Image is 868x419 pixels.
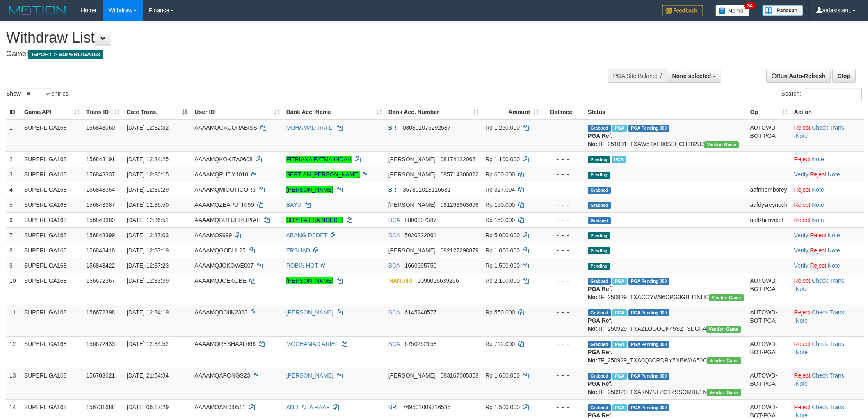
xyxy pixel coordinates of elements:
button: None selected [667,69,722,83]
div: - - - [546,124,581,132]
img: MOTION_logo.png [6,4,69,16]
a: Verify [794,171,809,178]
td: · [791,212,864,227]
a: SITY FAJRIA NOER R [286,217,344,223]
span: Vendor URL: https://trx31.1velocity.biz [707,389,741,396]
td: · [791,197,864,212]
span: Vendor URL: https://trx31.1velocity.biz [707,357,741,364]
a: Verify [794,247,809,254]
span: Vendor URL: https://trx31.1velocity.biz [709,294,744,301]
span: AAAAMQZEAPUTRI99 [194,201,254,208]
div: - - - [546,308,581,316]
td: · · [791,305,864,336]
span: 156843060 [86,124,115,131]
span: BRI [388,404,398,410]
td: SUPERLIGA168 [21,305,83,336]
span: Pending [588,232,610,239]
div: - - - [546,340,581,348]
span: [DATE] 12:36:51 [127,217,169,223]
span: AAAAMQANDI0511 [194,404,246,410]
td: SUPERLIGA168 [21,227,83,243]
span: [DATE] 12:36:50 [127,201,169,208]
th: User ID: activate to sort column ascending [191,105,283,120]
span: Marked by aafchhiseyha [612,373,627,380]
span: 156843387 [86,201,115,208]
span: [DATE] 12:36:29 [127,186,169,193]
span: Copy 08174122068 to clipboard [440,156,475,163]
span: Pending [588,156,610,163]
img: Button%20Memo.svg [715,5,750,16]
span: 156672398 [86,309,115,316]
span: Marked by aafsoycanthlai [612,341,627,348]
span: Pending [588,263,610,270]
span: Copy 083167005358 to clipboard [440,372,478,379]
a: BAYU [286,201,302,208]
div: - - - [546,403,581,411]
td: SUPERLIGA168 [21,368,83,399]
span: Grabbed [588,341,611,348]
a: Note [812,186,824,193]
td: 9 [6,258,21,273]
span: Grabbed [588,373,611,380]
span: PGA Pending [628,309,669,316]
a: Check Trans [812,277,844,284]
span: AAAAMQBUTUHRUPIAH [194,217,260,223]
a: [PERSON_NAME] [286,309,333,316]
th: Op: activate to sort column ascending [747,105,791,120]
span: 156672433 [86,341,115,347]
div: PGA Site Balance / [608,69,667,83]
b: PGA Ref. No: [588,317,612,332]
input: Search: [804,88,862,100]
span: AAAAMQRESHAAL666 [194,341,256,347]
span: 156843399 [86,232,115,238]
span: PGA Pending [628,404,669,411]
span: Grabbed [588,217,611,224]
span: Grabbed [588,278,611,285]
a: Reject [794,201,811,208]
span: None selected [672,73,711,79]
th: Action [791,105,864,120]
span: AAAAMQGOBUL25 [194,247,246,254]
span: 156843389 [86,217,115,223]
span: [PERSON_NAME] [388,247,436,254]
a: [PERSON_NAME] [286,186,333,193]
a: Note [812,217,824,223]
a: Note [795,380,808,387]
span: Rp 1.500.000 [485,404,520,410]
h1: Withdraw List [6,30,571,46]
th: Balance [542,105,585,120]
a: [PERSON_NAME] [286,372,333,379]
span: Copy 8800897387 to clipboard [404,217,436,223]
label: Show entries [6,88,69,100]
div: - - - [546,170,581,179]
span: ISPORT > SUPERLIGA168 [28,50,103,59]
a: Note [795,317,808,324]
h4: Game: [6,50,571,58]
span: [DATE] 12:34:52 [127,341,169,347]
span: Copy 1090016639296 to clipboard [417,277,459,284]
a: ABANG DEDET [286,232,327,238]
td: 10 [6,273,21,305]
span: Rp 550.000 [485,309,515,316]
a: Check Trans [812,404,844,410]
a: Reject [794,217,811,223]
td: TF_250929_TXACOYW96CPG3GBH1NHC [585,273,747,305]
a: Check Trans [812,341,844,347]
a: Check Trans [812,124,844,131]
div: - - - [546,277,581,285]
span: Copy 6750252158 to clipboard [404,341,436,347]
span: [PERSON_NAME] [388,156,436,163]
span: 156843418 [86,247,115,254]
td: AUTOWD-BOT-PGA [747,368,791,399]
td: SUPERLIGA168 [21,336,83,368]
td: · · [791,368,864,399]
span: 156703621 [86,372,115,379]
a: Note [795,349,808,355]
div: - - - [546,371,581,380]
span: 156731688 [86,404,115,410]
span: AAAAMQGACORABISS [194,124,257,131]
td: SUPERLIGA168 [21,182,83,197]
td: AUTOWD-BOT-PGA [747,305,791,336]
span: PGA Pending [628,278,669,285]
span: Copy 769501009716535 to clipboard [403,404,451,410]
